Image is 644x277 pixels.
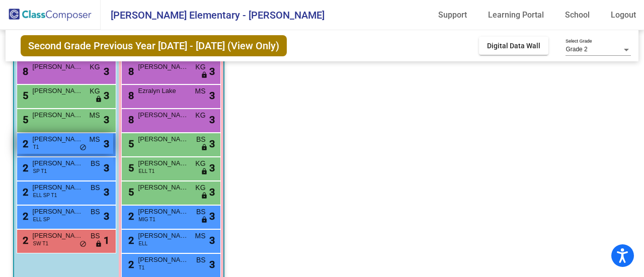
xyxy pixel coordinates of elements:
[138,231,189,241] span: [PERSON_NAME]
[196,255,206,265] span: BS
[91,158,100,169] span: BS
[138,182,189,193] span: [PERSON_NAME]
[209,184,215,200] span: 3
[104,88,109,103] span: 3
[104,160,109,175] span: 3
[196,207,206,217] span: BS
[20,114,28,126] span: 5
[126,162,134,174] span: 5
[91,231,100,241] span: BS
[20,162,28,174] span: 2
[90,62,100,72] span: KG
[33,192,57,199] span: ELL SP T1
[138,255,189,265] span: [PERSON_NAME]
[126,89,134,102] span: 8
[90,110,100,121] span: MS
[91,207,100,217] span: BS
[104,136,109,151] span: 3
[104,184,109,200] span: 3
[480,7,552,23] a: Learning Portal
[104,64,109,79] span: 3
[209,112,215,127] span: 3
[487,42,540,50] span: Digital Data Wall
[33,167,47,175] span: SP T1
[33,110,83,120] span: [PERSON_NAME]
[33,143,39,151] span: T1
[209,88,215,103] span: 3
[430,7,475,23] a: Support
[196,134,206,145] span: BS
[33,216,50,223] span: ELL SP
[126,65,134,77] span: 8
[209,160,215,175] span: 3
[104,233,109,248] span: 1
[33,182,83,193] span: [PERSON_NAME]
[603,7,644,23] a: Logout
[201,192,208,200] span: lock
[90,134,100,145] span: MS
[33,231,83,241] span: [PERSON_NAME]
[195,231,206,241] span: MS
[126,138,134,150] span: 5
[195,62,205,72] span: KG
[91,182,100,193] span: BS
[33,158,83,168] span: [PERSON_NAME]
[33,134,83,144] span: [PERSON_NAME]
[195,158,205,169] span: KG
[20,65,28,77] span: 8
[138,62,189,72] span: [PERSON_NAME]
[104,112,109,127] span: 3
[79,240,87,248] span: do_not_disturb_alt
[139,216,155,223] span: MIG T1
[126,186,134,198] span: 5
[20,186,28,198] span: 2
[479,37,548,55] button: Digital Data Wall
[33,62,83,72] span: [PERSON_NAME]
[104,209,109,224] span: 3
[195,86,206,97] span: MS
[201,216,208,224] span: lock
[138,86,189,96] span: Ezralyn Lake
[201,144,208,152] span: lock
[126,114,134,126] span: 8
[209,64,215,79] span: 3
[20,210,28,222] span: 2
[101,7,325,23] span: [PERSON_NAME] Elementary - [PERSON_NAME]
[95,96,102,104] span: lock
[126,210,134,222] span: 2
[138,134,189,144] span: [PERSON_NAME]
[138,207,189,217] span: [PERSON_NAME]
[139,167,155,175] span: ELL T1
[566,46,587,53] span: Grade 2
[201,168,208,176] span: lock
[20,234,28,246] span: 2
[138,110,189,120] span: [PERSON_NAME]
[126,258,134,270] span: 2
[33,207,83,217] span: [PERSON_NAME]
[95,240,102,248] span: lock
[201,71,208,79] span: lock
[90,86,100,97] span: KG
[79,144,87,152] span: do_not_disturb_alt
[33,86,83,96] span: [PERSON_NAME]
[139,264,145,271] span: T1
[21,35,287,56] span: Second Grade Previous Year [DATE] - [DATE] (View Only)
[139,240,148,247] span: ELL
[209,136,215,151] span: 3
[209,209,215,224] span: 3
[195,182,205,193] span: KG
[138,158,189,168] span: [PERSON_NAME]
[209,257,215,272] span: 3
[20,138,28,150] span: 2
[557,7,598,23] a: School
[33,240,48,247] span: SW T1
[126,234,134,246] span: 2
[195,110,205,121] span: KG
[209,233,215,248] span: 3
[20,89,28,102] span: 5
